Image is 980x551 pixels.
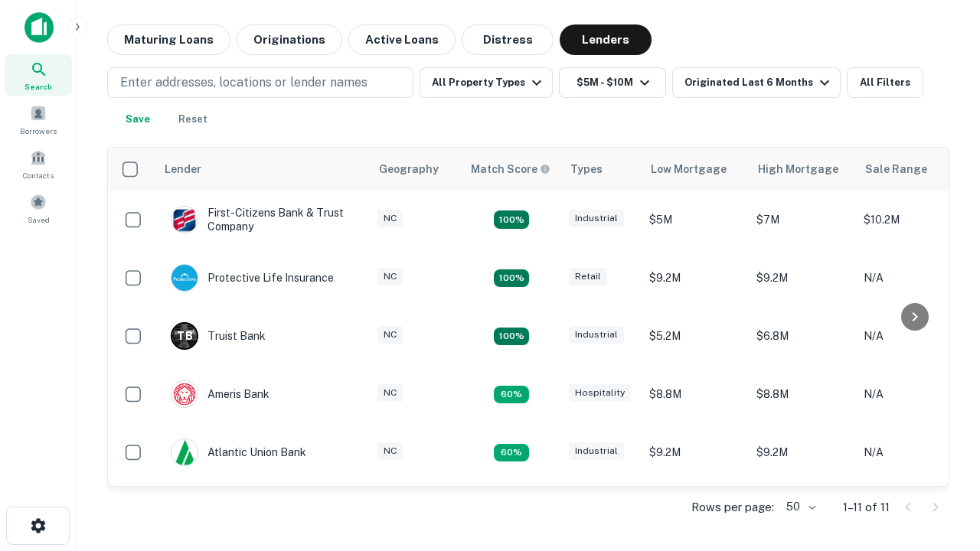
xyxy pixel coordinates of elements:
div: Hospitality [569,384,631,402]
img: picture [171,381,198,407]
img: picture [171,207,198,233]
div: Matching Properties: 2, hasApolloMatch: undefined [494,269,529,288]
span: Borrowers [20,125,57,137]
a: Contacts [5,143,72,184]
div: Industrial [569,326,624,344]
th: Geography [370,148,462,191]
p: 1–11 of 11 [843,498,890,517]
div: Capitalize uses an advanced AI algorithm to match your search with the best lender. The match sco... [471,161,550,178]
td: $9.2M [749,423,856,481]
a: Search [5,54,72,96]
span: Search [24,80,52,93]
div: Truist Bank [171,322,266,350]
div: NC [377,210,403,227]
div: Ameris Bank [171,380,269,408]
th: Capitalize uses an advanced AI algorithm to match your search with the best lender. The match sco... [462,148,561,191]
button: Maturing Loans [107,24,230,55]
div: Matching Properties: 1, hasApolloMatch: undefined [494,444,529,462]
img: picture [171,265,198,291]
button: Originated Last 6 Months [672,67,841,98]
span: Contacts [23,169,54,181]
div: NC [377,268,403,285]
button: All Property Types [420,67,553,98]
span: Saved [28,214,50,226]
button: $5M - $10M [559,67,666,98]
p: Rows per page: [691,498,774,517]
div: Lender [165,160,201,178]
div: Geography [379,160,439,178]
div: Retail [569,268,607,285]
td: $9.2M [749,249,856,307]
div: Atlantic Union Bank [171,439,306,466]
th: High Mortgage [749,148,856,191]
div: NC [377,442,403,460]
button: Save your search to get updates of matches that match your search criteria. [113,104,162,135]
button: All Filters [847,67,923,98]
p: Enter addresses, locations or lender names [120,73,367,92]
div: First-citizens Bank & Trust Company [171,206,354,233]
iframe: Chat Widget [903,380,980,453]
div: Matching Properties: 3, hasApolloMatch: undefined [494,328,529,346]
button: Distress [462,24,554,55]
a: Saved [5,187,72,229]
div: Industrial [569,442,624,460]
td: $6.3M [642,481,749,540]
button: Lenders [560,24,652,55]
th: Low Mortgage [642,148,749,191]
div: NC [377,384,403,402]
div: Protective Life Insurance [171,264,334,292]
a: Borrowers [5,99,72,140]
td: $8.8M [642,365,749,423]
div: Low Mortgage [651,160,727,178]
div: Industrial [569,210,624,227]
p: T B [177,328,192,344]
img: capitalize-icon.png [24,12,54,43]
div: Originated Last 6 Months [684,73,834,92]
button: Reset [168,104,217,135]
div: High Mortgage [758,160,838,178]
td: $5.2M [642,307,749,365]
button: Originations [237,24,342,55]
th: Types [561,148,642,191]
td: $5M [642,191,749,249]
button: Active Loans [348,24,456,55]
button: Enter addresses, locations or lender names [107,67,413,98]
td: $6.3M [749,481,856,540]
th: Lender [155,148,370,191]
div: Types [570,160,603,178]
td: $7M [749,191,856,249]
img: picture [171,439,198,465]
td: $9.2M [642,249,749,307]
td: $9.2M [642,423,749,481]
td: $6.8M [749,307,856,365]
div: 50 [780,496,818,518]
div: NC [377,326,403,344]
td: $8.8M [749,365,856,423]
div: Matching Properties: 1, hasApolloMatch: undefined [494,386,529,404]
div: Matching Properties: 2, hasApolloMatch: undefined [494,210,529,229]
div: Sale Range [865,160,927,178]
h6: Match Score [471,161,547,178]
